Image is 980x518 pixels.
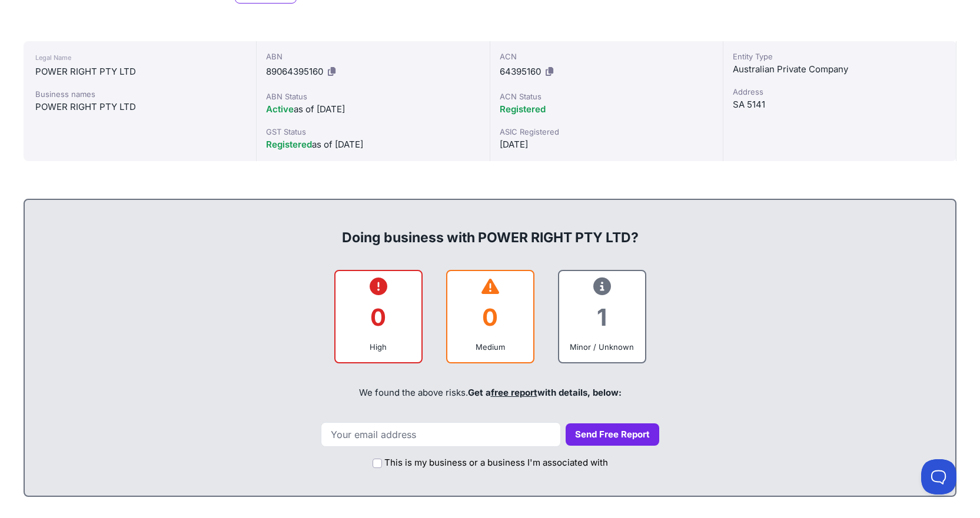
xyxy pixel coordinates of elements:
[384,456,608,470] label: This is my business or a business I'm associated with
[468,387,622,398] span: Get a with details, below:
[921,459,956,494] iframe: Toggle Customer Support
[266,138,480,152] div: as of [DATE]
[266,126,480,138] div: GST Status
[569,341,636,353] div: Minor / Unknown
[36,209,944,247] div: Doing business with POWER RIGHT PTY LTD?
[266,139,312,150] span: Registered
[266,66,323,77] span: 89064395160
[457,293,524,341] div: 0
[35,51,244,65] div: Legal Name
[500,126,713,138] div: ASIC Registered
[500,103,546,115] span: Registered
[500,51,713,62] div: ACN
[733,86,946,98] div: Address
[500,91,713,102] div: ACN Status
[35,88,244,100] div: Business names
[266,103,294,115] span: Active
[266,102,480,116] div: as of [DATE]
[733,62,946,76] div: Australian Private Company
[345,341,412,353] div: High
[457,341,524,353] div: Medium
[266,51,480,62] div: ABN
[36,373,944,413] div: We found the above risks.
[491,387,537,398] a: free report
[733,51,946,62] div: Entity Type
[569,293,636,341] div: 1
[733,98,946,112] div: SA 5141
[35,100,244,114] div: POWER RIGHT PTY LTD
[345,293,412,341] div: 0
[35,65,244,79] div: POWER RIGHT PTY LTD
[321,422,561,447] input: Your email address
[266,91,480,102] div: ABN Status
[566,423,659,446] button: Send Free Report
[500,66,541,77] span: 64395160
[500,138,713,152] div: [DATE]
